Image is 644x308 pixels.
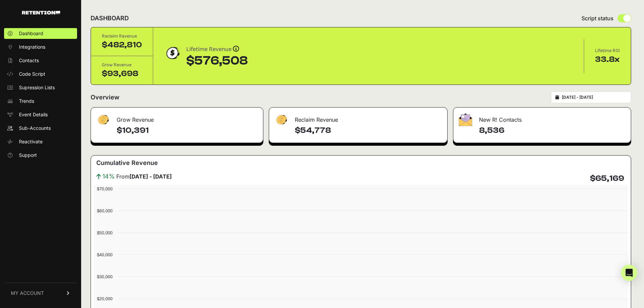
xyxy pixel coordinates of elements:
[479,125,625,136] h4: 8,536
[4,150,77,161] a: Support
[590,173,624,184] h4: $65,169
[19,71,45,77] span: Code Script
[4,55,77,66] a: Contacts
[102,40,142,50] div: $482,810
[295,125,442,136] h4: $54,778
[4,96,77,106] a: Trends
[19,30,43,37] span: Dashboard
[19,152,37,159] span: Support
[97,252,113,257] text: $40,000
[19,44,45,50] span: Integrations
[102,68,142,79] div: $93,698
[4,109,77,120] a: Event Details
[19,84,55,91] span: Supression Lists
[19,125,51,132] span: Sub-Accounts
[4,123,77,134] a: Sub-Accounts
[97,274,113,279] text: $30,000
[97,186,113,191] text: $70,000
[4,69,77,79] a: Code Script
[19,57,39,64] span: Contacts
[117,125,258,136] h4: $10,391
[269,108,447,128] div: Reclaim Revenue
[11,290,44,297] span: MY ACCOUNT
[595,47,620,54] div: Lifetime ROI
[581,14,614,22] span: Script status
[595,54,620,65] div: 33.8x
[4,136,77,147] a: Reactivate
[4,82,77,93] a: Supression Lists
[621,265,637,281] div: Open Intercom Messenger
[91,108,263,128] div: Grow Revenue
[96,158,158,168] h3: Cumulative Revenue
[129,173,172,180] strong: [DATE] - [DATE]
[116,172,172,181] span: From
[102,62,142,68] div: Grow Revenue
[19,138,43,145] span: Reactivate
[97,296,113,301] text: $20,000
[453,108,631,128] div: New R! Contacts
[4,42,77,52] a: Integrations
[22,11,60,15] img: Retention.com
[186,54,248,68] div: $576,508
[102,33,142,40] div: Reclaim Revenue
[91,93,119,102] h2: Overview
[96,113,110,126] img: fa-dollar-13500eef13a19c4ab2b9ed9ad552e47b0d9fc28b02b83b90ba0e00f96d6372e9.png
[4,283,77,303] a: MY ACCOUNT
[4,28,77,39] a: Dashboard
[164,45,181,62] img: dollar-coin-05c43ed7efb7bc0c12610022525b4bbbb207c7efeef5aecc26f025e68dcafac9.png
[19,98,34,104] span: Trends
[91,14,129,23] h2: DASHBOARD
[97,208,113,213] text: $60,000
[275,113,288,126] img: fa-dollar-13500eef13a19c4ab2b9ed9ad552e47b0d9fc28b02b83b90ba0e00f96d6372e9.png
[186,45,248,54] div: Lifetime Revenue
[459,113,472,126] img: fa-envelope-19ae18322b30453b285274b1b8af3d052b27d846a4fbe8435d1a52b978f639a2.png
[19,111,48,118] span: Event Details
[97,230,113,235] text: $50,000
[102,172,115,181] span: 14%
